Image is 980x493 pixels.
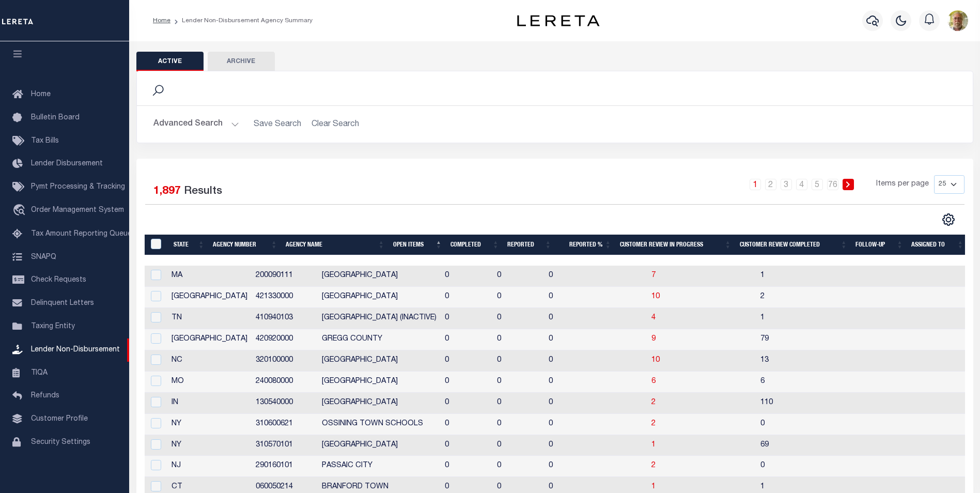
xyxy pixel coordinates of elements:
[441,287,493,308] td: 0
[907,235,968,256] th: Assigned To: activate to sort column ascending
[756,329,862,350] td: 79
[252,435,318,456] td: 310570101
[209,235,282,256] th: Agency Number: activate to sort column ascending
[651,314,656,321] span: 4
[651,357,660,364] a: 10
[31,415,88,423] span: Customer Profile
[756,456,862,477] td: 0
[169,235,209,256] th: State: activate to sort column ascending
[145,235,170,256] th: MBACode
[318,456,441,477] td: PASSAIC CITY
[167,393,252,414] td: IN
[441,456,493,477] td: 0
[167,308,252,329] td: TN
[441,350,493,372] td: 0
[651,293,660,300] a: 10
[441,329,493,350] td: 0
[252,372,318,393] td: 240080000
[153,186,181,197] span: 1,897
[493,456,545,477] td: 0
[651,420,656,427] a: 2
[167,287,252,308] td: [GEOGRAPHIC_DATA]
[493,350,545,372] td: 0
[493,393,545,414] td: 0
[493,287,545,308] td: 0
[651,441,656,449] a: 1
[651,462,656,469] a: 2
[651,272,656,279] a: 7
[184,183,222,200] label: Results
[282,235,389,256] th: Agency Name: activate to sort column ascending
[31,439,90,446] span: Security Settings
[167,350,252,372] td: NC
[781,179,792,190] a: 3
[756,287,862,308] td: 2
[756,435,862,456] td: 69
[545,456,593,477] td: 0
[318,435,441,456] td: [GEOGRAPHIC_DATA]
[31,207,124,214] span: Order Management System
[208,52,275,71] button: Archive
[441,414,493,435] td: 0
[252,329,318,350] td: 420920000
[441,266,493,287] td: 0
[545,266,593,287] td: 0
[31,392,59,399] span: Refunds
[756,414,862,435] td: 0
[318,266,441,287] td: [GEOGRAPHIC_DATA]
[252,308,318,329] td: 410940103
[441,393,493,414] td: 0
[12,204,29,218] i: travel_explore
[31,114,80,121] span: Bulletin Board
[31,160,103,167] span: Lender Disbursement
[252,456,318,477] td: 290160101
[651,378,656,385] a: 6
[493,435,545,456] td: 0
[545,329,593,350] td: 0
[31,230,132,238] span: Tax Amount Reporting Queue
[318,414,441,435] td: OSSINING TOWN SCHOOLS
[651,335,656,343] a: 9
[493,308,545,329] td: 0
[796,179,807,190] a: 4
[812,179,823,190] a: 5
[252,287,318,308] td: 421330000
[756,266,862,287] td: 1
[876,179,929,190] span: Items per page
[167,414,252,435] td: NY
[545,350,593,372] td: 0
[31,369,48,376] span: TIQA
[736,235,851,256] th: Customer Review Completed: activate to sort column ascending
[318,329,441,350] td: GREGG COUNTY
[756,350,862,372] td: 13
[252,266,318,287] td: 200090111
[545,372,593,393] td: 0
[545,308,593,329] td: 0
[167,266,252,287] td: MA
[750,179,761,190] a: 1
[31,183,125,191] span: Pymt Processing & Tracking
[31,346,120,353] span: Lender Non-Disbursement
[545,414,593,435] td: 0
[318,287,441,308] td: [GEOGRAPHIC_DATA]
[252,350,318,372] td: 320100000
[441,372,493,393] td: 0
[556,235,616,256] th: Reported %: activate to sort column ascending
[441,308,493,329] td: 0
[851,235,907,256] th: Follow-up: activate to sort column ascending
[31,137,59,145] span: Tax Bills
[545,435,593,456] td: 0
[252,414,318,435] td: 310600621
[545,287,593,308] td: 0
[756,393,862,414] td: 110
[252,393,318,414] td: 130540000
[756,308,862,329] td: 1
